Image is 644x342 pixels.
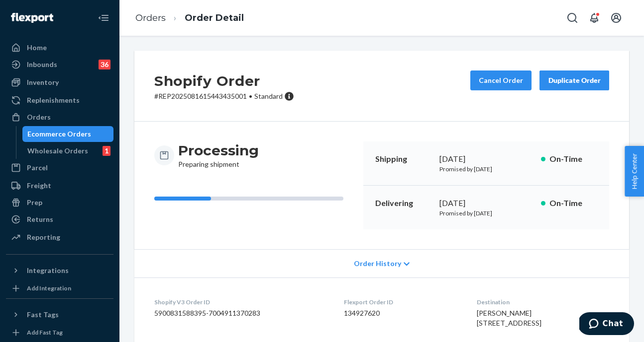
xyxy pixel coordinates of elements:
dd: 134927620 [344,308,461,318]
div: Replenishments [27,95,80,105]
div: Duplicate Order [548,75,601,85]
button: Open notifications [584,8,604,28]
ol: breadcrumbs [127,3,252,33]
span: Standard [254,92,283,100]
a: Prep [6,195,113,210]
span: Order History [354,259,401,269]
p: # REP2025081615443435001 [154,91,294,101]
div: Fast Tags [27,310,59,320]
div: 36 [99,60,110,69]
dd: 5900831588395-7004911370283 [154,308,328,318]
button: Open account menu [606,8,626,28]
a: Reporting [6,229,113,245]
div: Reporting [27,232,60,242]
div: Prep [27,198,42,207]
div: Inbounds [27,60,57,69]
div: Orders [27,112,51,122]
a: Ecommerce Orders [22,126,114,142]
div: Ecommerce Orders [27,129,91,139]
button: Close Navigation [94,8,113,28]
div: Integrations [27,266,69,275]
span: [PERSON_NAME] [STREET_ADDRESS] [477,309,541,327]
a: Wholesale Orders1 [22,143,114,159]
div: Inventory [27,77,59,87]
div: Add Fast Tag [27,328,63,337]
p: Promised by [DATE] [439,165,533,173]
p: Delivering [375,198,431,209]
div: Freight [27,181,51,191]
span: • [249,92,252,100]
a: Add Integration [6,282,113,294]
div: Preparing shipment [178,141,259,169]
a: Home [6,40,113,56]
a: Freight [6,178,113,194]
button: Fast Tags [6,307,113,323]
dt: Shopify V3 Order ID [154,298,328,306]
a: Order Detail [185,12,244,23]
p: Shipping [375,153,431,165]
p: On-Time [549,198,597,209]
button: Open Search Box [562,8,582,28]
a: Add Fast Tag [6,327,113,339]
div: Parcel [27,163,48,173]
img: Flexport logo [11,13,53,23]
dt: Destination [477,298,609,306]
div: Wholesale Orders [27,146,88,156]
div: [DATE] [439,153,533,165]
h3: Processing [178,141,259,159]
div: Add Integration [27,284,71,292]
div: 1 [103,146,110,156]
p: Promised by [DATE] [439,209,533,217]
a: Returns [6,211,113,227]
div: [DATE] [439,198,533,209]
p: On-Time [549,153,597,165]
a: Inventory [6,74,113,90]
a: Parcel [6,160,113,176]
button: Integrations [6,263,113,278]
a: Inbounds36 [6,57,113,72]
a: Replenishments [6,92,113,108]
h2: Shopify Order [154,70,294,91]
dt: Flexport Order ID [344,298,461,306]
div: Returns [27,214,53,224]
a: Orders [135,12,166,23]
a: Orders [6,109,113,125]
button: Duplicate Order [539,70,609,90]
div: Home [27,43,47,53]
button: Cancel Order [470,70,532,90]
button: Help Center [625,146,644,197]
iframe: Opens a widget where you can chat to one of our agents [579,312,634,337]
